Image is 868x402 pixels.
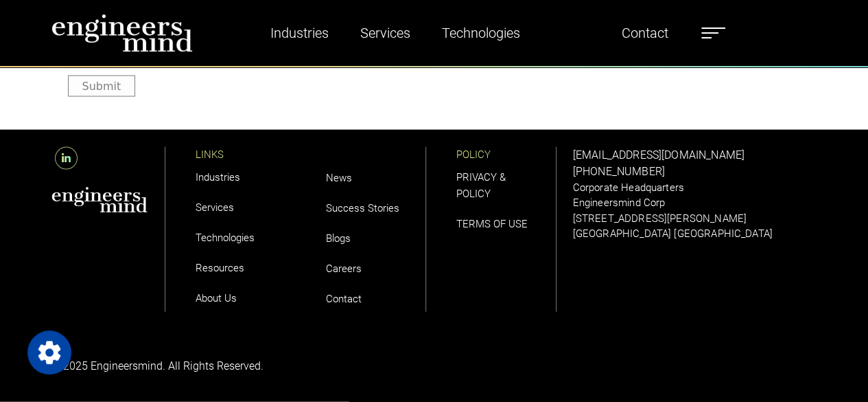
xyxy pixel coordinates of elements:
[51,358,426,375] p: © 2025 Engineersmind. All Rights Reserved.
[456,147,556,163] p: POLICY
[68,76,136,97] button: Submit
[265,17,334,49] a: Industries
[573,148,744,161] a: [EMAIL_ADDRESS][DOMAIN_NAME]
[573,226,817,242] p: [GEOGRAPHIC_DATA] [GEOGRAPHIC_DATA]
[573,180,817,196] p: Corporate Headquarters
[616,17,674,49] a: Contact
[573,165,665,178] a: [PHONE_NUMBER]
[196,201,234,214] a: Services
[51,14,193,52] img: logo
[456,171,506,200] a: PRIVACY & POLICY
[51,187,148,213] img: aws
[196,232,255,244] a: Technologies
[326,202,399,214] a: Success Stories
[196,171,240,183] a: Industries
[355,17,416,49] a: Services
[196,262,244,274] a: Resources
[196,147,296,163] p: LINKS
[51,152,81,165] a: LinkedIn
[436,17,526,49] a: Technologies
[573,211,817,227] p: [STREET_ADDRESS][PERSON_NAME]
[196,292,237,304] a: About Us
[326,293,362,305] a: Contact
[326,263,362,275] a: Careers
[326,232,351,245] a: Blogs
[456,218,528,230] a: TERMS OF USE
[326,172,352,184] a: News
[573,195,817,211] p: Engineersmind Corp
